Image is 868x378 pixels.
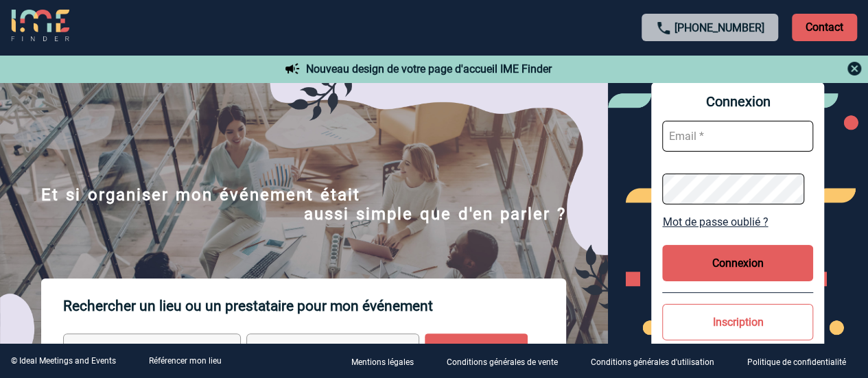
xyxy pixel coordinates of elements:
p: Conditions générales de vente [447,357,558,367]
a: Mentions légales [340,355,436,368]
a: Conditions générales d'utilisation [580,355,736,368]
p: Contact [792,14,857,41]
a: [PHONE_NUMBER] [675,21,764,34]
div: © Ideal Meetings and Events [11,356,116,366]
p: Mentions légales [351,357,414,367]
a: Référencer mon lieu [149,356,222,366]
button: Connexion [662,245,813,281]
p: Politique de confidentialité [747,357,846,367]
input: Email * [662,121,813,152]
input: Rechercher [425,333,528,372]
a: Mot de passe oublié ? [662,215,813,228]
img: call-24-px.png [655,20,672,36]
a: Conditions générales de vente [436,355,580,368]
p: Rechercher un lieu ou un prestataire pour mon événement [63,279,566,333]
span: Connexion [662,93,813,110]
p: Conditions générales d'utilisation [591,357,714,367]
a: Politique de confidentialité [736,355,868,368]
button: Inscription [662,304,813,340]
